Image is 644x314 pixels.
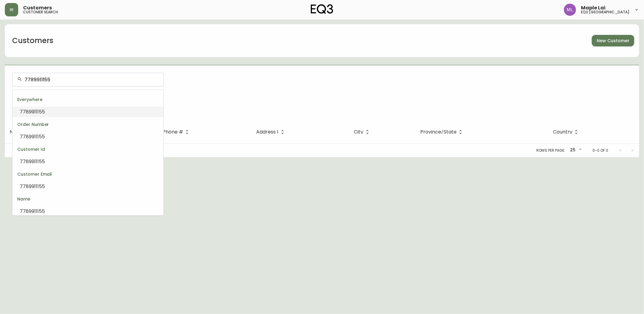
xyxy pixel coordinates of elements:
[23,10,58,14] h5: customer search
[420,130,457,134] span: Province/State
[25,77,159,83] input: Search
[12,35,53,46] h1: Customers
[163,129,191,135] span: Phone #
[20,183,45,190] span: 7789911155
[20,208,45,215] span: 7789911155
[257,130,279,134] span: Address 1
[592,148,608,153] p: 0-0 of 0
[354,129,371,135] span: City
[564,4,576,16] img: 61e28cffcf8cc9f4e300d877dd684943
[311,4,333,14] img: logo
[12,92,163,107] div: Everywhere
[354,130,364,134] span: City
[163,130,183,134] span: Phone #
[20,158,45,165] span: 7789911155
[592,35,634,46] button: New Customer
[12,117,163,132] div: Order Number
[553,129,580,135] span: Country
[257,129,287,135] span: Address 1
[581,10,629,14] h5: eq3 [GEOGRAPHIC_DATA]
[536,148,565,153] p: Rows per page:
[10,129,32,135] span: Name
[581,5,605,10] span: Maple Lai
[20,133,45,140] span: 7789911155
[420,129,465,135] span: Province/State
[12,142,163,157] div: Customer Id
[12,192,163,206] div: Name
[10,130,24,134] span: Name
[20,108,45,115] span: 7789911155
[568,145,583,155] div: 25
[23,5,52,10] span: Customers
[12,167,163,181] div: Customer Email
[597,37,629,45] span: New Customer
[553,130,572,134] span: Country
